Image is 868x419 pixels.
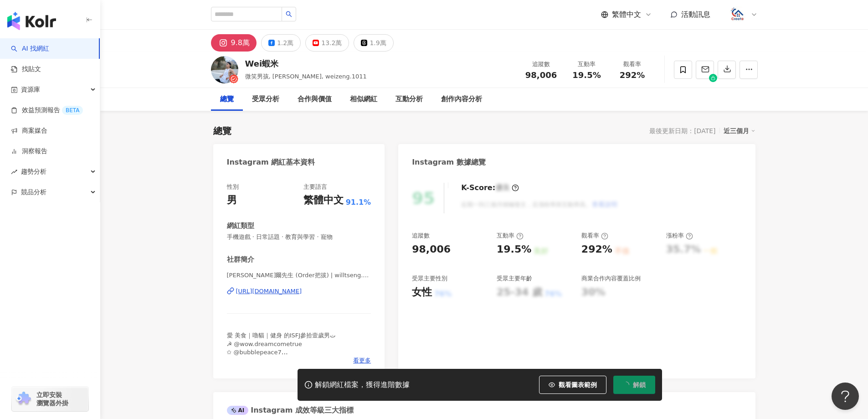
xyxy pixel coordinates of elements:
div: Instagram 成效等級三大指標 [227,405,354,415]
div: 觀看率 [615,60,650,69]
div: 商業合作內容覆蓋比例 [581,274,641,283]
div: 網紅類型 [227,221,254,231]
span: 看更多 [353,357,371,365]
span: 觀看圖表範例 [559,381,597,388]
div: 追蹤數 [524,60,559,69]
div: 互動率 [570,60,604,69]
button: 9.8萬 [211,34,257,52]
div: Wei蝦米 [245,58,367,69]
span: 98,006 [525,70,557,80]
span: 競品分析 [21,182,46,202]
div: 總覽 [213,124,231,137]
div: 98,006 [412,243,451,257]
span: search [286,11,292,17]
div: 受眾分析 [252,94,279,105]
span: 微笑男孩, [PERSON_NAME], weizeng.1011 [245,73,367,80]
div: 主要語言 [303,183,327,191]
button: 13.2萬 [305,34,349,52]
a: 效益預測報告BETA [11,106,83,115]
div: 社群簡介 [227,255,254,264]
img: chrome extension [15,392,32,406]
div: 解鎖網紅檔案，獲得進階數據 [315,380,410,390]
div: 9.8萬 [231,36,250,49]
span: 19.5% [572,71,601,80]
span: 立即安裝 瀏覽器外掛 [36,391,68,407]
div: Instagram 數據總覽 [412,157,486,167]
div: 292% [581,243,612,257]
div: 創作內容分析 [441,94,482,105]
span: 91.1% [346,197,371,207]
div: 互動率 [497,232,524,240]
div: 合作與價值 [298,94,332,105]
a: searchAI 找網紅 [11,44,49,53]
a: 洞察報告 [11,147,47,156]
span: loading [622,381,630,388]
img: logo [7,12,56,30]
div: 追蹤數 [412,232,430,240]
a: 找貼文 [11,65,41,74]
div: K-Score : [461,183,519,193]
span: 資源庫 [21,79,40,100]
div: 女性 [412,285,432,300]
div: 漲粉率 [666,232,693,240]
button: 觀看圖表範例 [539,376,606,394]
div: 相似網紅 [350,94,377,105]
div: 繁體中文 [303,193,344,207]
span: rise [11,169,17,175]
div: 男 [227,193,237,207]
span: 292% [620,71,645,80]
div: 性別 [227,183,239,191]
a: chrome extension立即安裝 瀏覽器外掛 [12,387,88,411]
span: [PERSON_NAME]爾先生 (Order把拔) | willtseng.1011 [227,271,371,279]
button: 1.9萬 [354,34,393,52]
div: 受眾主要年齡 [497,274,532,283]
span: 手機遊戲 · 日常話題 · 教育與學習 · 寵物 [227,233,371,241]
div: AI [227,406,249,415]
span: 繁體中文 [612,10,641,20]
a: [URL][DOMAIN_NAME] [227,287,371,295]
img: logo.png [729,6,746,23]
div: 13.2萬 [321,36,342,49]
div: 總覽 [220,94,234,105]
div: 受眾主要性別 [412,274,447,283]
div: 近三個月 [724,125,755,137]
div: 觀看率 [581,232,608,240]
div: Instagram 網紅基本資料 [227,157,315,167]
div: [URL][DOMAIN_NAME] [236,287,302,295]
span: 活動訊息 [681,10,710,19]
span: 愛 美食｜嚕貓｜健身 的ISFJ參拾壹歲男ت ☭ @wow.dreamcometrue ✩ @bubblepeace7 [EMAIL_ADDRESS] [227,332,336,364]
button: 解鎖 [613,376,655,394]
span: 趨勢分析 [21,161,46,182]
div: 1.9萬 [370,36,386,49]
div: 19.5% [497,243,531,257]
button: 1.2萬 [261,34,301,52]
div: 最後更新日期：[DATE] [649,127,715,134]
div: 互動分析 [395,94,423,105]
div: 1.2萬 [277,36,293,49]
img: KOL Avatar [211,56,238,83]
span: 解鎖 [633,381,646,388]
a: 商案媒合 [11,126,47,135]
